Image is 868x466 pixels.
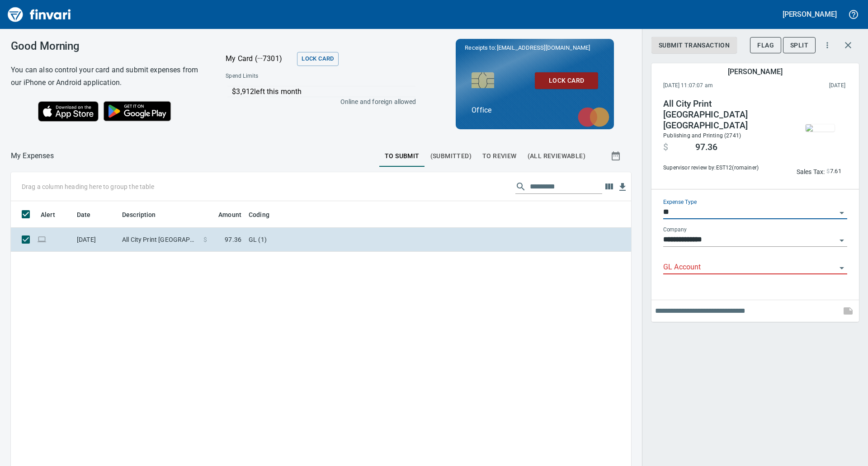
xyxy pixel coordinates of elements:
[663,132,741,139] span: Publishing and Printing (2741)
[77,209,103,220] span: Date
[602,180,616,193] button: Choose columns to display
[203,235,207,244] span: $
[535,72,598,89] button: Lock Card
[225,235,241,244] span: 97.36
[826,166,830,177] span: $
[663,142,668,153] span: $
[783,9,837,19] h5: [PERSON_NAME]
[11,40,203,52] h3: Good Morning
[249,209,281,220] span: Coding
[797,167,825,176] p: Sales Tax:
[835,262,848,274] button: Open
[73,228,118,252] td: [DATE]
[542,75,591,86] span: Lock Card
[11,151,54,161] nav: breadcrumb
[837,300,859,322] span: This records your note into the expense
[226,72,336,81] span: Spend Limits
[663,200,697,205] label: Expense Type
[118,228,200,252] td: All City Print [GEOGRAPHIC_DATA] [GEOGRAPHIC_DATA]
[663,81,771,90] span: [DATE] 11:07:07 am
[41,209,55,220] span: Alert
[780,7,839,21] button: [PERSON_NAME]
[783,37,816,54] button: Split
[482,151,517,162] span: To Review
[5,4,73,25] img: Finvari
[77,209,91,220] span: Date
[297,52,338,66] button: Lock Card
[207,209,241,220] span: Amount
[806,124,835,132] img: receipts%2Ftapani%2F2025-08-13%2FfwPF4OgXw0XVJRvOwhnyyi25FmH3__xjq9oOiHOQumaeQBiBSO_1.jpg
[659,40,730,51] span: Submit Transaction
[385,151,420,162] span: To Submit
[835,234,848,247] button: Open
[794,165,844,179] button: Sales Tax:$7.61
[22,182,154,191] p: Drag a column heading here to group the table
[465,43,605,52] p: Receipts to:
[663,164,786,173] span: Supervisor review by: EST12 (romainer)
[226,53,293,64] p: My Card (···7301)
[771,81,845,90] span: This charge was settled by the merchant and appears on the 2025/08/16 statement.
[663,99,786,131] h4: All City Print [GEOGRAPHIC_DATA] [GEOGRAPHIC_DATA]
[122,209,156,220] span: Description
[826,166,841,177] span: AI confidence: 100.0%
[790,40,808,51] span: Split
[750,37,781,54] button: Flag
[249,209,269,220] span: Coding
[496,43,591,52] span: [EMAIL_ADDRESS][DOMAIN_NAME]
[122,209,168,220] span: Description
[218,209,241,220] span: Amount
[430,151,472,162] span: (Submitted)
[651,37,737,54] button: Submit Transaction
[837,34,859,56] button: Close transaction
[302,54,334,64] span: Lock Card
[835,207,848,219] button: Open
[528,151,585,162] span: (All Reviewable)
[757,40,774,51] span: Flag
[245,228,471,252] td: GL (1)
[695,142,717,153] span: 97.36
[11,151,54,161] p: My Expenses
[99,96,176,126] img: Get it on Google Play
[37,236,47,242] span: Online transaction
[830,166,842,177] span: 7.61
[472,105,598,116] p: Office
[232,86,415,97] p: $3,912 left this month
[41,209,67,220] span: Alert
[602,145,631,167] button: Show transactions within a particular date range
[616,180,629,194] button: Download Table
[218,97,416,106] p: Online and foreign allowed
[663,227,687,233] label: Company
[573,103,614,132] img: mastercard.svg
[728,67,782,76] h5: [PERSON_NAME]
[11,64,203,89] h6: You can also control your card and submit expenses from our iPhone or Android application.
[817,35,837,55] button: More
[38,101,99,122] img: Download on the App Store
